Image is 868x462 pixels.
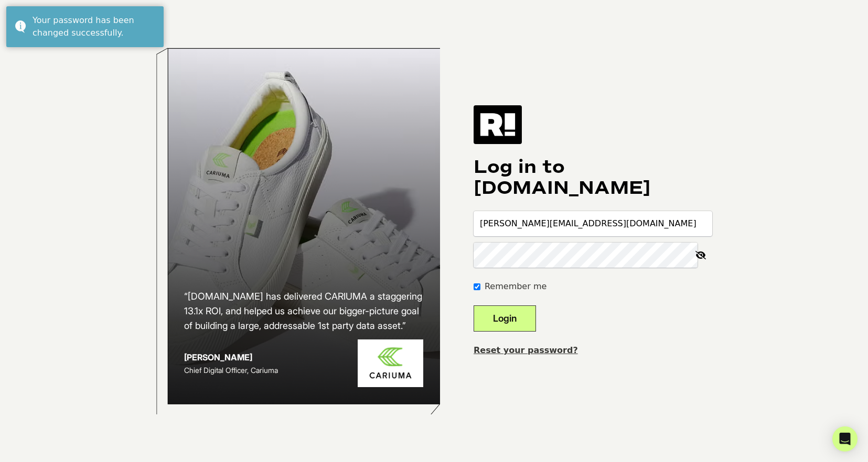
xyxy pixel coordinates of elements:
[184,289,423,333] h2: “[DOMAIN_NAME] has delivered CARIUMA a staggering 13.1x ROI, and helped us achieve our bigger-pic...
[358,339,423,387] img: Cariuma
[474,305,536,332] button: Login
[184,366,278,375] span: Chief Digital Officer, Cariuma
[474,211,712,236] input: Email
[832,426,858,452] div: Open Intercom Messenger
[33,14,156,39] div: Your password has been changed successfully.
[184,352,252,362] strong: [PERSON_NAME]
[474,345,578,355] a: Reset your password?
[485,280,546,293] label: Remember me
[474,105,522,144] img: Retention.com
[474,157,712,199] h1: Log in to [DOMAIN_NAME]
